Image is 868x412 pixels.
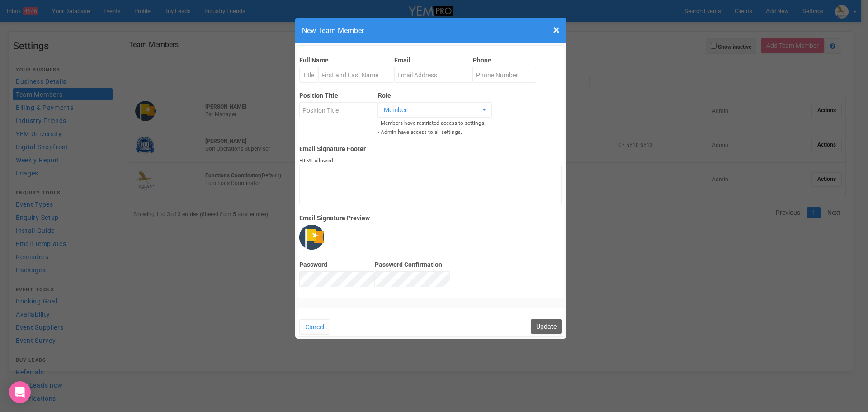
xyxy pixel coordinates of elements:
label: Phone [473,56,536,65]
label: Email Signature Preview [299,213,562,223]
label: Full Name [299,56,394,65]
label: Password Confirmation [375,260,450,269]
input: First and Last Name [318,67,394,83]
small: - Members have restricted access to settings. - Admin have access to all settings. [378,120,486,135]
input: Position Title [299,102,378,118]
input: Title [299,67,318,83]
span: × [553,23,560,38]
input: Phone Number [473,67,536,83]
span: Member [384,105,480,114]
h4: New Team Member [302,25,560,36]
input: Email Address [394,67,473,83]
small: HTML allowed [299,157,333,164]
label: Email Signature Footer [299,144,562,153]
label: Password [299,260,375,269]
div: Open Intercom Messenger [9,381,31,403]
label: Email [394,56,473,65]
button: Update [531,319,562,334]
label: Role [378,91,492,100]
img: profile.png [299,225,324,250]
button: Cancel [299,319,330,335]
label: Position Title [299,91,378,100]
